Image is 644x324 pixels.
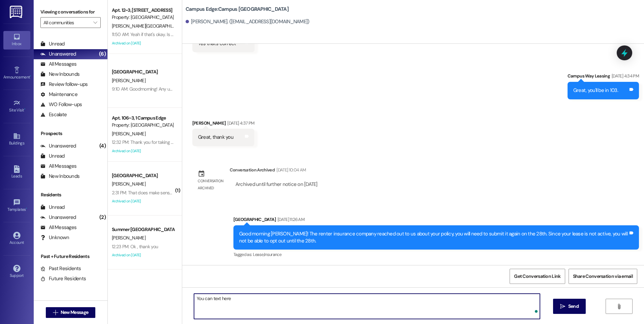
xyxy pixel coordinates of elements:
[112,14,174,21] div: Property: [GEOGRAPHIC_DATA]
[40,153,65,160] div: Unread
[3,130,30,149] a: Buildings
[112,115,174,122] div: Apt. 106~3, 1 Campus Edge
[235,181,318,188] div: Archived until further notice on [DATE]
[24,107,25,111] span: •
[112,139,545,145] div: 12:32 PM: Thank you for taking care of the parking however I don't see anything about the credit ...
[40,142,76,150] div: Unanswered
[30,74,31,78] span: •
[34,253,107,260] div: Past + Future Residents
[239,230,628,245] div: Good morning [PERSON_NAME]! The renter insurance company reached out to us about your policy, you...
[40,265,81,272] div: Past Residents
[40,173,79,180] div: New Inbounds
[26,206,27,211] span: •
[10,6,24,18] img: ResiDesk Logo
[3,31,30,49] a: Inbox
[3,197,30,215] a: Templates •
[253,252,264,257] span: Lease ,
[40,40,65,47] div: Unread
[610,72,639,79] div: [DATE] 4:34 PM
[112,131,146,137] span: [PERSON_NAME]
[112,235,146,241] span: [PERSON_NAME]
[112,226,174,233] div: Summer [GEOGRAPHIC_DATA]
[510,269,565,284] button: Get Conversation Link
[112,244,158,250] div: 12:23 PM: Ok , thank you
[514,273,560,280] span: Get Conversation Link
[264,252,281,257] span: Insurance
[111,251,175,259] div: Archived on [DATE]
[40,275,86,282] div: Future Residents
[569,269,637,284] button: Share Conversation via email
[40,214,76,221] div: Unanswered
[233,216,639,225] div: [GEOGRAPHIC_DATA]
[192,120,254,129] div: [PERSON_NAME]
[40,111,67,118] div: Escalate
[97,49,107,59] div: (6)
[40,91,77,98] div: Maintenance
[186,6,289,13] b: Campus Edge: Campus [GEOGRAPHIC_DATA]
[112,23,188,29] span: [PERSON_NAME][GEOGRAPHIC_DATA]
[34,191,107,198] div: Residents
[3,230,30,248] a: Account
[560,304,565,309] i: 
[275,166,306,173] div: [DATE] 10:04 AM
[98,141,107,151] div: (4)
[40,163,76,170] div: All Messages
[568,303,579,310] span: Send
[230,166,275,173] div: Conversation Archived
[186,18,310,25] div: [PERSON_NAME]. ([EMAIL_ADDRESS][DOMAIN_NAME])
[112,181,146,187] span: [PERSON_NAME]
[3,163,30,182] a: Leads
[3,263,30,281] a: Support
[276,216,304,223] div: [DATE] 11:26 AM
[34,130,107,137] div: Prospects
[553,299,586,314] button: Send
[616,304,621,309] i: 
[93,20,97,25] i: 
[3,97,30,116] a: Site Visit •
[40,71,79,78] div: New Inbounds
[568,72,639,82] div: Campus Way Leasing
[43,17,90,28] input: All communities
[573,87,618,94] div: Great, you'll be in 103.
[61,309,88,316] span: New Message
[111,197,175,205] div: Archived on [DATE]
[111,147,175,155] div: Archived on [DATE]
[112,122,174,129] div: Property: [GEOGRAPHIC_DATA]
[112,77,146,84] span: [PERSON_NAME]
[40,224,76,231] div: All Messages
[112,172,174,179] div: [GEOGRAPHIC_DATA]
[112,190,264,196] div: 2:31 PM: That does make sense, so out last month of rent will be covered then?
[98,212,107,223] div: (2)
[40,234,69,241] div: Unknown
[40,61,76,68] div: All Messages
[40,101,82,108] div: WO Follow-ups
[112,86,210,92] div: 9:10 AM: Goodmorning! Any updates on that WiFi?
[40,7,101,17] label: Viewing conversations for
[226,120,254,127] div: [DATE] 4:37 PM
[198,40,236,47] div: Yes that's correct
[112,68,174,75] div: [GEOGRAPHIC_DATA]
[198,134,233,141] div: Great, thank you
[573,273,633,280] span: Share Conversation via email
[194,294,540,319] textarea: To enrich screen reader interactions, please activate Accessibility in Grammarly extension settings
[40,81,88,88] div: Review follow-ups
[112,7,174,14] div: Apt. 12~3, [STREET_ADDRESS]
[40,204,65,211] div: Unread
[198,177,224,192] div: Conversation archived
[53,310,58,315] i: 
[233,250,639,259] div: Tagged as:
[112,31,474,37] div: 11:50 AM: Yeah if that's okay. Is there anything else I need to do? [PERSON_NAME] told me that be...
[111,39,175,47] div: Archived on [DATE]
[46,307,96,318] button: New Message
[40,51,76,58] div: Unanswered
